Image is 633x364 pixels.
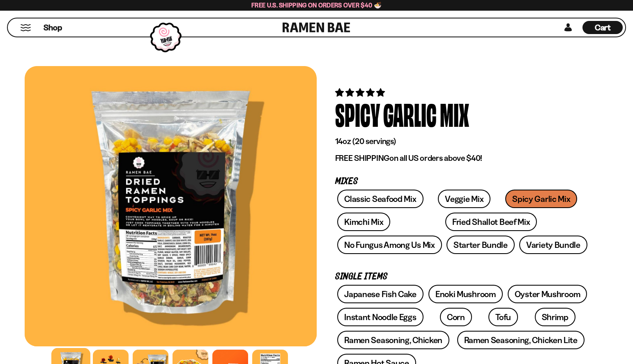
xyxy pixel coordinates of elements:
[337,308,423,326] a: Instant Noodle Eggs
[20,24,31,31] button: Mobile Menu Trigger
[428,285,503,303] a: Enoki Mushroom
[335,87,387,98] span: 4.75 stars
[438,190,490,208] a: Veggie Mix
[335,273,590,281] p: Single Items
[440,308,472,326] a: Corn
[582,18,623,37] div: Cart
[508,285,587,303] a: Oyster Mushroom
[335,153,590,163] p: on all US orders above $40!
[337,285,424,303] a: Japanese Fish Cake
[488,308,518,326] a: Tofu
[44,22,62,33] span: Shop
[335,153,389,163] strong: FREE SHIPPING
[335,136,590,147] p: 14oz (20 servings)
[337,190,423,208] a: Classic Seafood Mix
[519,236,587,254] a: Variety Bundle
[337,236,442,254] a: No Fungus Among Us Mix
[535,308,575,326] a: Shrimp
[335,98,380,129] div: Spicy
[337,331,449,349] a: Ramen Seasoning, Chicken
[445,213,537,231] a: Fried Shallot Beef Mix
[44,21,62,34] a: Shop
[335,178,590,185] p: Mixes
[251,1,382,9] span: Free U.S. Shipping on Orders over $40 🍜
[383,98,437,129] div: Garlic
[440,98,469,129] div: Mix
[447,236,515,254] a: Starter Bundle
[595,23,611,32] span: Cart
[457,331,585,349] a: Ramen Seasoning, Chicken Lite
[337,213,390,231] a: Kimchi Mix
